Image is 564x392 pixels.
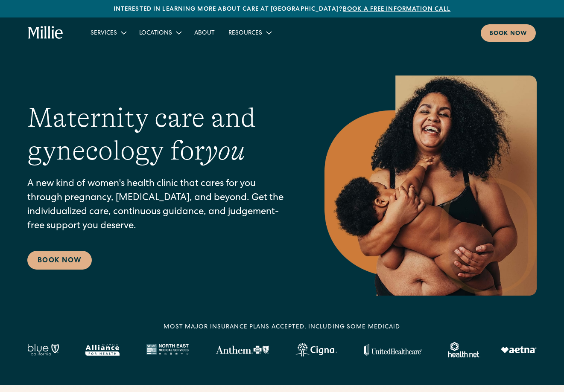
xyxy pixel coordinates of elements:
[222,26,278,40] div: Resources
[216,346,269,354] img: Anthem Logo
[481,24,536,42] a: Book now
[489,29,527,38] div: Book now
[364,344,422,356] img: United Healthcare logo
[85,344,119,356] img: Alameda Alliance logo
[343,6,450,12] a: Book a free information call
[205,135,245,166] em: you
[84,26,132,40] div: Services
[27,344,59,356] img: Blue California logo
[324,75,537,296] img: Smiling mother with her baby in arms, celebrating body positivity and the nurturing bond of postp...
[295,343,337,357] img: Cigna logo
[28,26,63,40] a: home
[27,177,290,234] p: A new kind of women's health clinic that cares for you through pregnancy, [MEDICAL_DATA], and bey...
[164,323,400,332] div: MOST MAJOR INSURANCE PLANS ACCEPTED, INCLUDING some MEDICAID
[27,102,290,167] h1: Maternity care and gynecology for
[139,29,172,38] div: Locations
[146,344,189,356] img: North East Medical Services logo
[448,342,480,357] img: Healthnet logo
[27,251,92,270] a: Book Now
[132,26,187,40] div: Locations
[187,26,222,40] a: About
[501,346,537,353] img: Aetna logo
[228,29,262,38] div: Resources
[91,29,117,38] div: Services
